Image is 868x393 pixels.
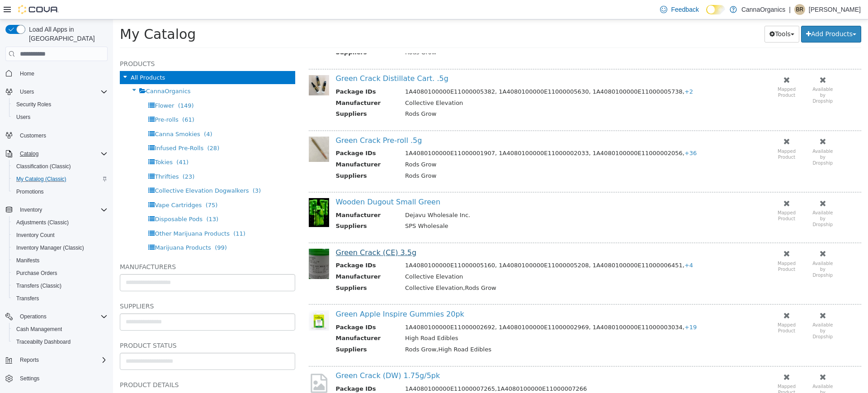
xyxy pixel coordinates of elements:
[42,97,65,104] span: Pre-rolls
[120,211,132,218] span: (11)
[13,324,66,335] a: Cash Management
[13,112,34,123] a: Users
[223,152,286,163] th: Suppliers
[223,229,304,237] a: Green Crack (CE) 3.5g
[9,279,111,292] button: Transfers (Classic)
[285,253,599,264] td: Collective Elevation
[13,242,108,253] span: Inventory Manager (Classic)
[9,292,111,305] button: Transfers
[13,99,55,110] a: Security Roles
[196,179,216,208] img: 150
[285,326,599,337] td: Rods Grow,High Road Edibles
[223,68,286,79] th: Package IDs
[42,83,61,90] span: Flower
[223,90,286,101] th: Suppliers
[292,304,584,311] span: 1A4080100000E11000002692, 1A4080100000E11000002969, 1A4080100000E11000003034,
[16,257,39,264] span: Manifests
[9,173,111,185] button: My Catalog (Classic)
[13,336,108,347] span: Traceabilty Dashboard
[13,186,108,197] span: Promotions
[706,5,725,14] input: Dark Mode
[20,132,46,139] span: Customers
[741,4,785,15] p: CannaOrganics
[223,303,286,315] th: Package IDs
[699,303,720,320] small: Available by Dropship
[223,28,286,40] th: Suppliers
[9,336,111,348] button: Traceabilty Dashboard
[789,4,791,15] p: |
[699,241,720,258] small: Available by Dropship
[223,178,328,187] a: Wooden Dugout Small Green
[25,25,108,43] span: Load All Apps in [GEOGRAPHIC_DATA]
[13,242,88,253] a: Inventory Manager (Classic)
[13,174,70,185] a: My Catalog (Classic)
[13,230,108,241] span: Inventory Count
[7,281,182,292] h5: Suppliers
[16,244,84,251] span: Inventory Manager (Classic)
[16,326,62,333] span: Cash Management
[20,313,47,320] span: Operations
[2,147,111,160] button: Catalog
[16,355,42,365] button: Reports
[223,191,286,203] th: Manufacturer
[13,324,108,335] span: Cash Management
[20,375,39,382] span: Settings
[93,182,105,189] span: (75)
[13,255,43,266] a: Manifests
[13,268,108,279] span: Purchase Orders
[13,186,47,197] a: Promotions
[2,204,111,216] button: Inventory
[223,141,286,152] th: Manufacturer
[223,290,351,299] a: Green Apple Inspire Gummies 20pk
[9,98,111,111] button: Security Roles
[16,130,50,141] a: Customers
[571,304,584,311] span: +19
[13,112,108,123] span: Users
[9,229,111,241] button: Inventory Count
[292,130,584,137] span: 1A4080100000E11000001907, 1A4080100000E11000002033, 1A4080100000E11000002056,
[7,7,83,23] span: My Catalog
[7,39,182,50] h5: Products
[285,28,599,40] td: Rods Grow
[16,188,44,195] span: Promotions
[16,86,38,97] button: Users
[102,225,114,232] span: (99)
[223,314,286,326] th: Manufacturer
[16,204,46,215] button: Inventory
[665,365,683,375] small: Mapped Product
[665,129,683,140] small: Mapped Product
[16,232,55,239] span: Inventory Count
[223,55,335,63] a: Green Crack Distillate Cart. .5g
[70,154,82,161] span: (23)
[285,141,599,152] td: Rods Grow
[42,111,87,118] span: Canna Smokies
[16,373,108,384] span: Settings
[18,55,52,62] span: All Products
[16,67,108,79] span: Home
[16,114,30,121] span: Users
[16,338,71,346] span: Traceabilty Dashboard
[665,67,683,78] small: Mapped Product
[13,293,42,304] a: Transfers
[699,67,720,84] small: Available by Dropship
[16,130,108,141] span: Customers
[13,336,74,347] a: Traceabilty Dashboard
[16,282,61,289] span: Transfers (Classic)
[16,270,57,277] span: Purchase Orders
[2,85,111,98] button: Users
[33,68,78,75] span: CannaOrganics
[9,323,111,336] button: Cash Management
[223,352,327,360] a: Green Crack (DW) 1.75g/5pk
[16,355,108,365] span: Reports
[16,373,43,384] a: Settings
[13,280,108,291] span: Transfers (Classic)
[285,152,599,163] td: Rods Grow
[9,160,111,173] button: Classification (Classic)
[13,280,65,291] a: Transfers (Classic)
[42,225,98,232] span: Marijuana Products
[665,303,683,314] small: Mapped Product
[699,191,720,208] small: Available by Dropship
[2,372,111,385] button: Settings
[285,314,599,326] td: High Road Edibles
[706,14,707,15] span: Dark Mode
